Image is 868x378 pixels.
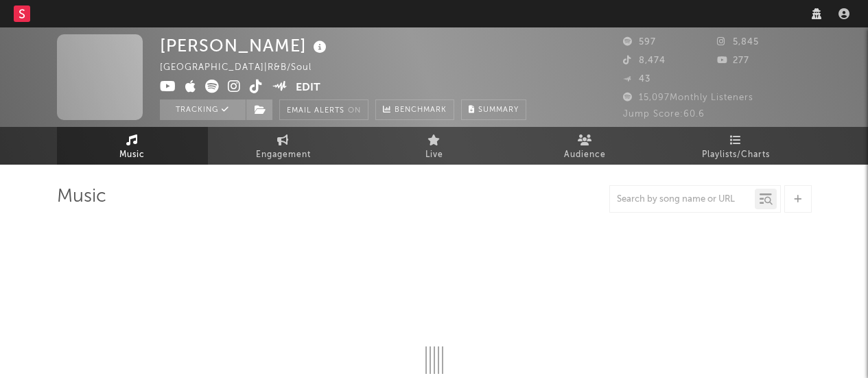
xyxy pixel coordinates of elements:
[661,127,812,165] a: Playlists/Charts
[623,110,705,119] span: Jump Score: 60.6
[425,147,443,163] span: Live
[610,194,755,205] input: Search by song name or URL
[119,147,145,163] span: Music
[160,34,330,57] div: [PERSON_NAME]
[359,127,510,165] a: Live
[57,127,208,165] a: Music
[160,99,246,120] button: Tracking
[717,56,749,65] span: 277
[717,38,759,47] span: 5,845
[375,99,454,120] a: Benchmark
[279,99,368,120] button: Email AlertsOn
[623,93,753,102] span: 15,097 Monthly Listeners
[461,99,526,120] button: Summary
[623,38,656,47] span: 597
[564,147,606,163] span: Audience
[395,102,447,119] span: Benchmark
[623,56,666,65] span: 8,474
[478,106,519,114] span: Summary
[348,107,361,115] em: On
[256,147,311,163] span: Engagement
[160,60,327,76] div: [GEOGRAPHIC_DATA] | R&B/Soul
[623,75,650,84] span: 43
[510,127,661,165] a: Audience
[296,80,320,97] button: Edit
[702,147,770,163] span: Playlists/Charts
[208,127,359,165] a: Engagement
